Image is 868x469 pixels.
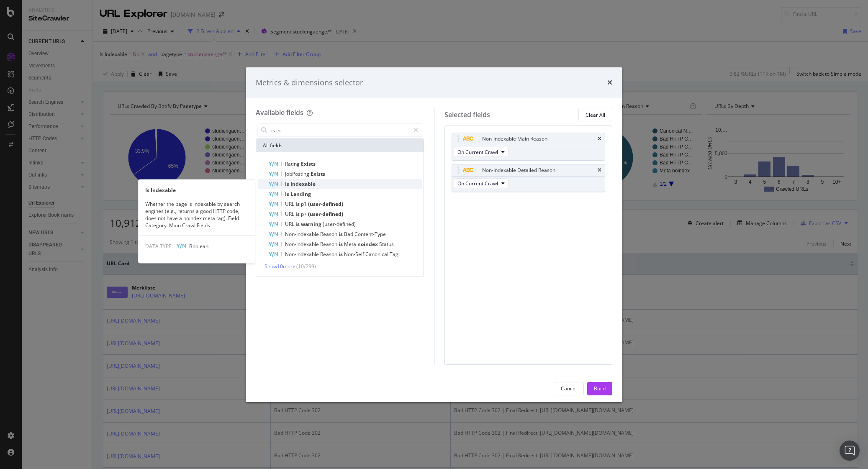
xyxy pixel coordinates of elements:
div: Whether the page is indexable by search engines (e.g., returns a good HTTP code, does not have a ... [139,200,255,229]
span: is [295,200,301,208]
span: URL [285,200,295,208]
span: Non-Indexable [285,231,320,238]
span: (user-defined) [308,210,343,218]
button: On Current Crawl [454,178,508,188]
span: Indexable [290,180,316,187]
div: Cancel [561,385,577,392]
span: JobPosting [285,170,311,177]
span: Bad [344,231,354,238]
div: Open Intercom Messenger [840,441,860,461]
button: Clear All [578,108,612,121]
span: Show 10 more [265,263,295,270]
div: modal [246,67,622,402]
button: Build [587,382,612,395]
div: Non-Indexable Main Reason [482,135,547,143]
span: (user-defined) [308,200,343,208]
div: times [607,77,612,88]
span: Canonical [365,251,390,258]
div: Available fields [256,108,303,117]
span: Exists [301,160,316,167]
input: Search by field name [270,124,410,136]
span: p1 [301,200,308,208]
span: Meta [344,241,357,248]
span: Non-Indexable [285,241,320,248]
span: is [339,231,344,238]
span: Is [285,180,290,187]
div: Non-Indexable Detailed ReasontimesOn Current Crawl [452,164,606,192]
div: Is Indexable [139,186,255,193]
span: warning [301,220,323,228]
span: Exists [311,170,325,177]
span: Reason [320,231,339,238]
button: On Current Crawl [454,147,508,157]
span: Status [379,241,394,248]
span: ( 10 / 299 ) [296,263,316,270]
span: On Current Crawl [457,180,498,187]
span: Tag [390,251,398,258]
span: Reason [320,251,339,258]
div: times [598,136,601,141]
span: Reason [320,241,339,248]
span: On Current Crawl [457,149,498,156]
span: URL [285,220,295,228]
span: noindex [357,241,379,248]
div: Metrics & dimensions selector [256,77,363,88]
button: Cancel [554,382,584,395]
span: is [295,210,301,218]
span: URL [285,210,295,218]
span: is [339,251,344,258]
span: Non-Indexable [285,251,320,258]
div: Non-Indexable Detailed Reason [482,166,555,174]
div: Build [594,385,606,392]
span: is [339,241,344,248]
div: Selected fields [444,110,490,120]
span: Landing [290,190,311,197]
div: times [598,168,601,173]
div: All fields [256,139,424,152]
span: is [295,220,301,228]
span: Non-Self [344,251,365,258]
div: Non-Indexable Main ReasontimesOn Current Crawl [452,133,606,161]
div: Clear All [586,111,605,118]
span: p+ [301,210,308,218]
span: Content-Type [354,231,386,238]
span: Is [285,190,290,197]
span: Rating [285,160,301,167]
span: (user-defined) [323,220,356,228]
